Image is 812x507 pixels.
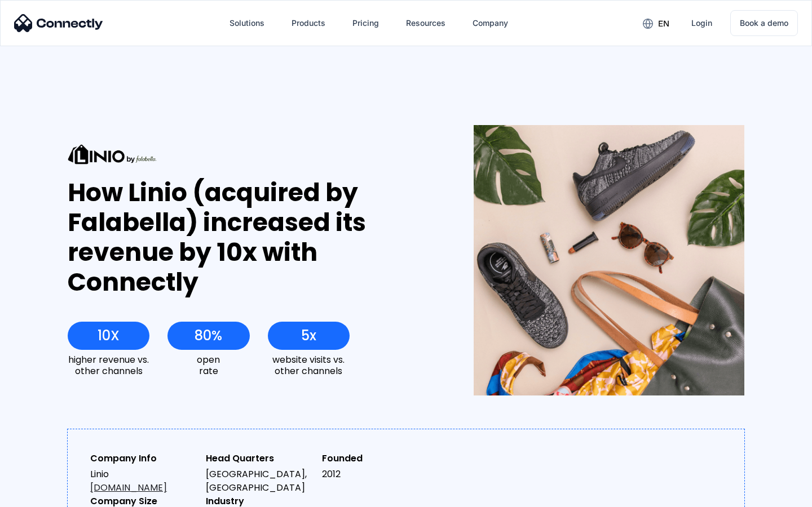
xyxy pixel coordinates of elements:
a: [DOMAIN_NAME] [90,481,167,494]
div: Linio [90,468,197,495]
div: Company Info [90,452,197,465]
img: Connectly Logo [14,14,103,32]
div: Resources [406,15,445,31]
a: Pricing [343,10,388,37]
div: Pricing [352,15,379,31]
div: 2012 [322,468,429,481]
div: [GEOGRAPHIC_DATA], [GEOGRAPHIC_DATA] [206,468,312,495]
div: Head Quarters [206,452,312,465]
a: Login [682,10,721,37]
div: How Linio (acquired by Falabella) increased its revenue by 10x with Connectly [68,178,433,297]
aside: Language selected: English [11,487,68,503]
div: Solutions [220,10,273,37]
div: Resources [397,10,454,37]
div: open rate [167,354,249,376]
ul: Language list [23,487,68,503]
div: higher revenue vs. other channels [68,354,149,376]
div: Solutions [230,15,264,31]
div: Login [691,15,712,31]
div: website visits vs. other channels [268,354,350,376]
div: 10X [98,328,120,344]
div: Company [473,15,508,31]
div: Products [292,15,325,31]
a: Book a demo [730,10,798,36]
div: en [634,15,678,32]
div: 80% [195,328,222,344]
div: Company [464,10,517,37]
div: Products [283,10,334,37]
div: 5x [301,328,316,344]
div: en [658,16,669,32]
div: Founded [322,452,429,465]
